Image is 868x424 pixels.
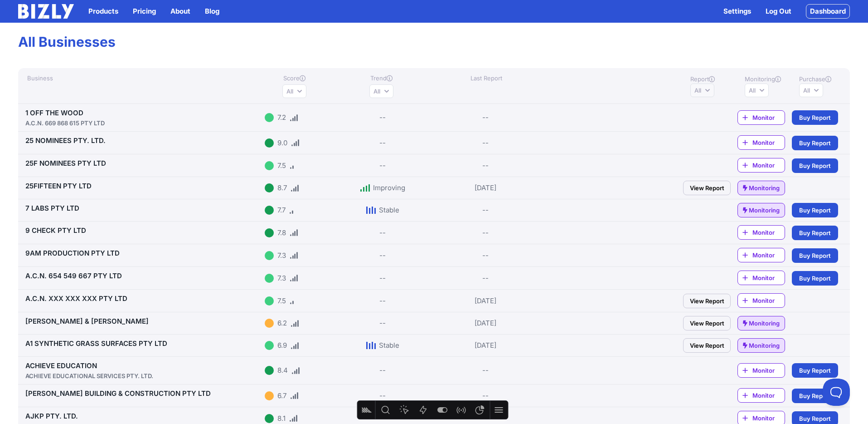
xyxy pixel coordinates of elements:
a: Monitor [737,248,785,262]
div: 7.2 [277,112,286,123]
span: Monitor [752,113,785,122]
div: 7.3 [277,250,286,261]
a: 7 LABS PTY LTD [25,204,79,212]
div: 9.0 [277,138,287,148]
div: -- [379,318,386,329]
a: A1 SYNTHETIC GRASS SURFACES PTY LTD [25,339,167,348]
button: All [282,84,306,98]
div: 8.1 [277,413,286,424]
a: Blog [205,6,219,17]
div: -- [436,158,535,173]
a: 9 CHECK PTY LTD [25,226,86,235]
span: Monitoring [749,341,780,350]
div: -- [436,135,535,150]
span: Monitor [752,296,785,305]
div: 8.4 [277,365,288,376]
a: 25FIFTEEN PTY LTD [25,182,92,190]
a: Buy Report [792,136,838,150]
a: Monitor [737,293,785,308]
span: All [749,86,756,95]
a: A.C.N. XXX XXX XXX PTY LTD [25,294,127,303]
a: Dashboard [806,4,850,19]
a: Pricing [133,6,156,17]
div: A.C.N. 669 868 615 PTY LTD [25,118,261,128]
a: Monitor [737,135,785,150]
a: Monitor [737,110,785,125]
div: -- [379,138,386,148]
span: Monitoring [749,319,780,328]
div: -- [379,227,386,238]
div: [DATE] [436,181,535,195]
a: Buy Report [792,110,838,125]
div: [DATE] [436,316,535,330]
a: Monitor [737,363,785,378]
div: -- [379,250,386,261]
a: Monitoring [737,181,785,195]
div: -- [436,271,535,286]
a: Buy Report [792,203,838,217]
div: -- [379,390,386,401]
button: All [369,84,393,98]
a: AJKP PTY. LTD. [25,412,78,420]
a: Log Out [766,6,791,17]
button: All [690,84,714,97]
span: Buy Report [799,414,831,423]
div: 7.8 [277,227,286,238]
a: View Report [683,181,731,195]
button: Products [88,6,118,17]
div: 7.5 [277,296,286,306]
button: All [799,84,823,97]
a: Monitoring [737,316,785,330]
a: Monitor [737,388,785,403]
span: Buy Report [799,391,831,400]
a: Monitor [737,158,785,173]
div: -- [436,248,535,263]
button: All [745,84,769,97]
a: View Report [683,338,731,353]
iframe: Toggle Customer Support [823,379,850,406]
div: 7.3 [277,273,286,284]
span: Monitor [752,251,785,260]
a: Settings [723,6,751,17]
a: [PERSON_NAME] & [PERSON_NAME] [25,317,149,325]
div: -- [436,388,535,403]
a: Monitoring [737,203,785,217]
span: Monitoring [749,183,780,192]
div: -- [379,112,386,123]
span: Buy Report [799,161,831,170]
span: All [803,86,810,95]
span: Monitor [752,161,785,170]
div: 6.7 [277,390,286,401]
span: Monitor [752,391,785,400]
div: Improving [373,182,405,193]
span: Monitor [752,138,785,147]
span: All [286,87,293,96]
a: Buy Report [792,389,838,403]
span: Monitor [752,366,785,375]
span: Buy Report [799,138,831,148]
span: Buy Report [799,274,831,283]
div: -- [379,160,386,171]
a: 25 NOMINEES PTY. LTD. [25,136,106,145]
div: [DATE] [436,293,535,308]
div: Report [690,74,741,84]
a: View Report [683,294,731,308]
div: 6.2 [277,318,287,329]
a: Monitor [737,271,785,285]
div: -- [436,108,535,128]
div: Stable [379,205,399,216]
span: Monitoring [749,206,780,215]
span: Buy Report [799,366,831,375]
div: -- [379,296,386,306]
a: Buy Report [792,226,838,240]
div: -- [436,360,535,380]
a: 25F NOMINEES PTY LTD [25,159,106,168]
div: Trend [333,74,430,83]
div: ACHIEVE EDUCATIONAL SERVICES PTY. LTD. [25,371,261,380]
a: 1 OFF THE WOODA.C.N. 669 868 615 PTY LTD [25,108,261,128]
div: Purchase [799,74,850,84]
div: 8.7 [277,182,287,193]
a: About [170,6,190,17]
span: Buy Report [799,251,831,260]
a: Monitoring [737,338,785,353]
